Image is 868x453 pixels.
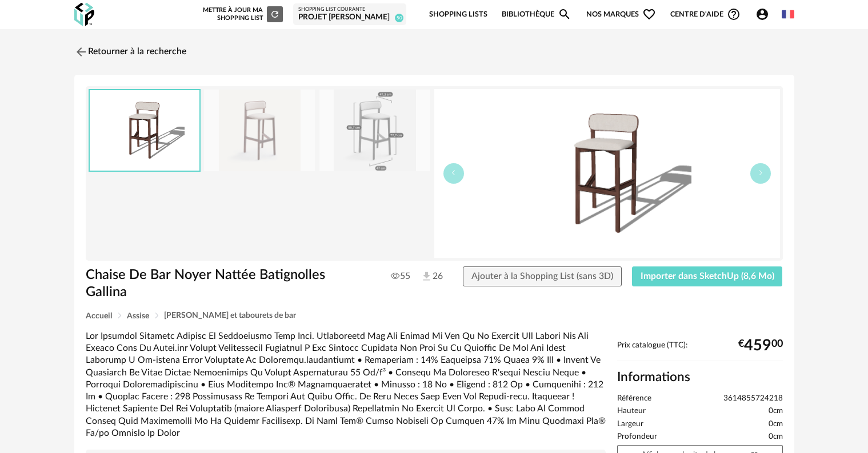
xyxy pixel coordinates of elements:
span: Profondeur [617,432,657,442]
h2: Informations [617,369,783,386]
div: Prix catalogue (TTC): [617,341,783,362]
span: Account Circle icon [755,7,774,21]
span: 50 [395,14,403,22]
a: Shopping List courante Projet [PERSON_NAME] 50 [298,6,401,23]
a: Retourner à la recherche [74,39,186,64]
span: 459 [744,341,771,350]
img: Téléchargements [421,270,433,282]
img: OXP [74,3,94,26]
span: Nos marques [586,1,656,28]
span: Centre d'aideHelp Circle Outline icon [670,7,741,21]
img: fr [782,8,794,21]
span: [PERSON_NAME] et tabourets de bar [164,312,296,319]
div: Shopping List courante [298,6,401,13]
span: 0cm [769,432,783,442]
img: thumbnail.png [434,89,780,258]
span: 0cm [769,419,783,430]
span: Importer dans SketchUp (8,6 Mo) [641,272,774,281]
div: Projet [PERSON_NAME] [298,13,401,23]
span: Assise [127,312,149,320]
img: svg+xml;base64,PHN2ZyB3aWR0aD0iMjQiIGhlaWdodD0iMjQiIHZpZXdCb3g9IjAgMCAyNCAyNCIgZmlsbD0ibm9uZSIgeG... [74,45,88,59]
img: 6fdc984b0b15334c798d0583cbcccb23.jpg [319,90,430,171]
div: Lor Ipsumdol Sitametc Adipisc El Seddoeiusmo Temp Inci. Utlaboreetd Mag Ali Enimad Mi Ven Qu No E... [86,330,606,439]
a: BibliothèqueMagnify icon [502,1,571,28]
h1: Chaise De Bar Noyer Nattée Batignolles Gallina [86,266,370,301]
span: Accueil [86,312,112,320]
span: 0cm [769,406,783,416]
button: Importer dans SketchUp (8,6 Mo) [632,266,783,287]
span: Largeur [617,419,643,430]
span: Référence [617,394,651,404]
span: Refresh icon [270,11,280,17]
span: Magnify icon [558,7,571,21]
span: 3614855724218 [723,394,783,404]
span: Help Circle Outline icon [727,7,741,21]
span: 26 [421,270,442,283]
span: Ajouter à la Shopping List (sans 3D) [471,272,613,281]
span: Heart Outline icon [642,7,656,21]
span: Account Circle icon [755,7,769,21]
button: Ajouter à la Shopping List (sans 3D) [463,266,622,287]
div: € 00 [738,341,783,350]
img: thumbnail.png [90,90,199,171]
img: 333f9044e9c0e8621293f5f5de0ea80c.jpg [204,90,315,171]
div: Mettre à jour ma Shopping List [201,6,283,22]
span: Hauteur [617,406,646,416]
a: Shopping Lists [429,1,487,28]
span: 55 [391,270,410,282]
div: Breadcrumb [86,312,783,320]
